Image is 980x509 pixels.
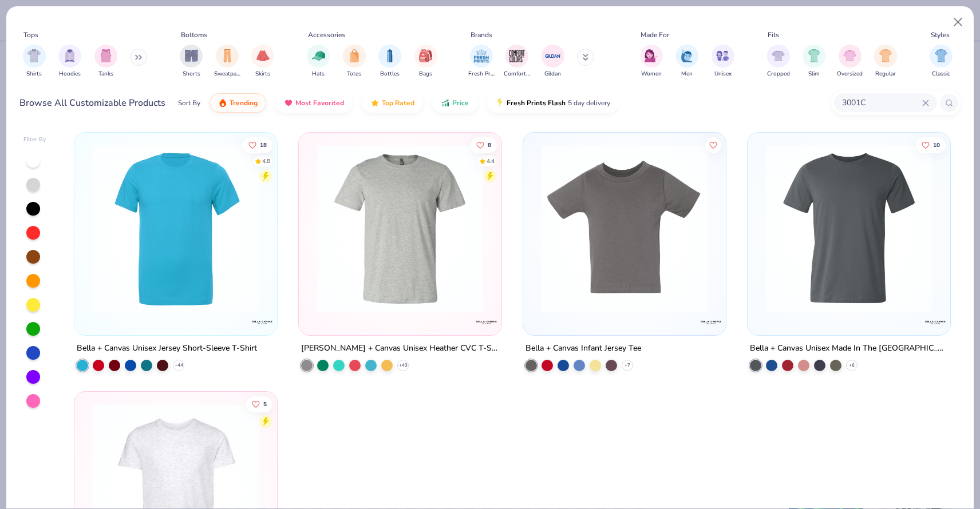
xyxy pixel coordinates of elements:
button: filter button [803,45,825,78]
span: Regular [875,70,896,78]
div: Accessories [308,30,345,40]
button: filter button [874,45,897,78]
img: Shorts Image [185,49,198,62]
div: Bella + Canvas Unisex Made In The [GEOGRAPHIC_DATA] Jersey Short Sleeve Tee [750,341,948,356]
button: Like [243,137,273,153]
div: filter for Bags [414,45,437,78]
button: filter button [378,45,401,78]
img: Women Image [645,49,658,62]
div: Bella + Canvas Unisex Jersey Short-Sleeve T-Shirt [77,341,257,356]
span: Tanks [98,70,113,78]
img: Cropped Image [772,49,785,62]
button: filter button [837,45,863,78]
img: Classic Image [935,49,948,62]
img: Bella + Canvas logo [700,311,722,333]
img: 751c89d9-2bbf-4d15-9bbf-1ae272d91468 [490,144,670,312]
button: filter button [58,45,81,78]
span: 5 [264,401,267,407]
span: Trending [230,98,258,108]
button: filter button [542,45,564,78]
div: filter for Fresh Prints [468,45,495,78]
button: filter button [180,45,203,78]
div: filter for Unisex [712,45,734,78]
button: Like [471,137,497,153]
button: filter button [94,45,117,78]
span: 5 day delivery [568,97,610,110]
img: 02bfc527-0a76-4a7b-9e31-1a8083013807 [310,144,490,312]
img: Shirts Image [27,49,41,62]
button: filter button [414,45,437,78]
div: filter for Hoodies [58,45,81,78]
span: + 43 [399,362,408,369]
button: Price [432,93,477,113]
button: filter button [468,45,495,78]
button: filter button [930,45,953,78]
img: flash.gif [495,98,504,108]
div: filter for Shirts [23,45,46,78]
img: Slim Image [808,49,820,62]
div: 4.8 [263,157,271,165]
span: Unisex [714,70,732,78]
img: Bags Image [419,49,432,62]
img: Fresh Prints Image [473,47,490,65]
button: Close [947,11,969,33]
img: Gildan Image [544,47,562,65]
div: filter for Totes [343,45,366,78]
img: Hats Image [312,49,325,62]
img: 10a0a8bf-8f21-4ecd-81c8-814f1e31d243 [86,144,266,312]
div: filter for Oversized [837,45,863,78]
button: filter button [712,45,734,78]
span: Slim [808,70,820,78]
div: filter for Classic [930,45,953,78]
span: 18 [260,142,267,148]
div: filter for Shorts [180,45,203,78]
button: Trending [210,93,266,113]
img: Men Image [681,49,693,62]
input: Try "T-Shirt" [841,96,922,109]
span: Most Favorited [295,98,344,108]
span: Hats [312,70,325,78]
img: Bella + Canvas logo [923,311,946,333]
div: filter for Tanks [94,45,117,78]
img: Totes Image [348,49,361,62]
span: Hoodies [59,70,81,78]
span: Bags [419,70,432,78]
img: Skirts Image [256,49,270,62]
div: Styles [931,30,950,40]
img: Bella + Canvas logo [475,311,498,333]
button: filter button [675,45,698,78]
button: filter button [23,45,46,78]
span: Skirts [255,70,270,78]
div: filter for Cropped [767,45,790,78]
button: filter button [251,45,274,78]
span: 10 [933,142,940,148]
span: Gildan [544,70,561,78]
img: Bottles Image [384,49,396,62]
button: Like [247,396,273,412]
span: Price [452,98,469,108]
button: Fresh Prints Flash5 day delivery [487,93,619,113]
button: filter button [343,45,366,78]
img: 08a8c695-1603-4529-9fec-796f32c608a4 [535,144,714,312]
div: filter for Men [675,45,698,78]
div: filter for Bottles [378,45,401,78]
div: Brands [471,30,492,40]
img: 40258834-b2c5-45a6-b168-e1ef5dbdde4b [759,144,939,312]
span: Cropped [767,70,790,78]
div: filter for Slim [803,45,825,78]
span: Shorts [183,70,200,78]
button: filter button [640,45,663,78]
div: Bottoms [181,30,207,40]
img: trending.gif [218,98,227,108]
button: Top Rated [362,93,423,113]
span: + 7 [625,362,630,369]
button: filter button [214,45,240,78]
span: Totes [347,70,361,78]
img: Oversized Image [843,49,856,62]
button: Like [916,137,946,153]
span: Women [641,70,662,78]
div: Filter By [23,136,46,144]
span: Men [681,70,693,78]
div: Browse All Customizable Products [19,96,165,110]
button: Most Favorited [275,93,353,113]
